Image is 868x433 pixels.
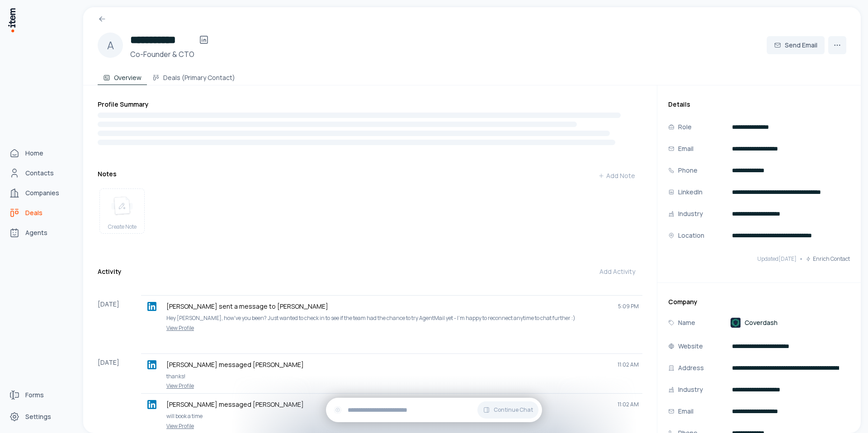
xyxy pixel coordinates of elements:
p: Email [678,144,693,154]
button: Add Note [591,167,642,185]
a: Companies [5,184,74,202]
button: More actions [828,36,846,54]
span: 5:09 PM [618,303,639,310]
button: Overview [98,67,147,85]
span: Forms [25,391,44,400]
p: [PERSON_NAME] sent a message to [PERSON_NAME] [166,302,611,311]
span: 11:02 AM [618,361,639,368]
p: Email [678,406,693,416]
a: Contacts [5,164,74,182]
p: Name [678,318,695,328]
p: Hey [PERSON_NAME], how've you been? Just wanted to check in to see if the team had the chance to ... [166,314,639,323]
span: Continue Chat [494,406,533,414]
a: Agents [5,224,74,242]
img: linkedin logo [147,302,156,311]
p: Website [678,341,703,351]
p: thanks! [166,372,639,381]
span: Home [25,149,43,158]
h3: Activity [98,267,122,276]
img: create note [111,196,133,216]
a: deals [5,204,74,222]
p: Phone [678,165,698,175]
a: Coverdash [730,317,778,328]
p: [PERSON_NAME] messaged [PERSON_NAME] [166,400,610,409]
span: Updated [DATE] [757,255,797,263]
span: Send Email [785,41,817,50]
h3: Company [668,297,850,306]
p: Address [678,363,704,373]
img: linkedin logo [147,360,156,369]
h3: Notes [98,169,117,179]
span: Settings [25,412,51,421]
a: View Profile [145,423,639,430]
p: Industry [678,209,703,219]
span: Deals [25,208,42,217]
button: Continue Chat [477,401,538,419]
p: Role [678,122,692,132]
span: Coverdash [745,318,778,327]
button: Add Activity [592,263,642,281]
a: View Profile [145,382,639,390]
div: Add Note [598,171,635,180]
a: View Profile [145,325,639,332]
h3: Co-Founder & CTO [130,49,213,60]
div: Continue Chat [326,398,542,422]
h3: Profile Summary [98,100,642,109]
div: [DATE] [98,295,141,335]
a: Settings [5,408,74,426]
p: Location [678,231,704,240]
h3: Details [668,100,850,109]
button: Send Email [767,36,825,54]
img: Coverdash [730,317,741,328]
p: will book a time [166,412,639,421]
a: Forms [5,386,74,404]
span: Create Note [108,223,137,231]
img: linkedin logo [147,400,156,409]
button: Deals (Primary Contact) [147,67,241,85]
img: Item Brain Logo [7,7,16,33]
span: Companies [25,188,59,198]
p: LinkedIn [678,187,703,197]
span: Agents [25,228,47,237]
button: Enrich Contact [806,250,850,268]
button: create noteCreate Note [99,188,145,234]
a: Home [5,144,74,162]
p: Industry [678,385,703,395]
span: 11:02 AM [618,401,639,408]
span: Contacts [25,169,54,178]
div: A [98,33,123,58]
p: [PERSON_NAME] messaged [PERSON_NAME] [166,360,610,369]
